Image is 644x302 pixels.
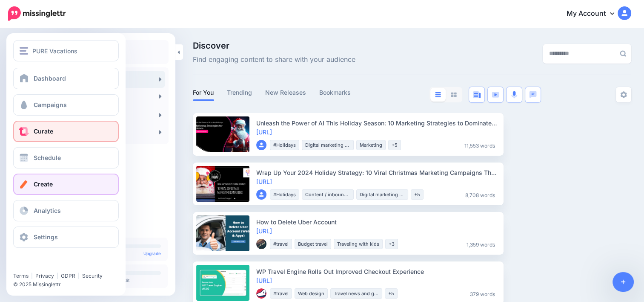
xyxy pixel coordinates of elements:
a: For You [193,87,214,98]
a: [URL] [256,227,272,235]
span: | [31,273,33,279]
span: Campaigns [34,101,67,108]
span: Discover [193,41,355,50]
li: 11,553 words [461,140,498,150]
a: Campaigns [13,94,119,116]
a: Settings [13,226,119,248]
li: 8,708 words [462,189,498,200]
div: How to Delete Uber Account [256,218,498,226]
li: +3 [385,239,398,249]
img: user_default_image.png [256,140,266,150]
span: | [78,273,80,279]
li: #travel [270,239,292,249]
img: article-blue.png [473,91,481,98]
img: search-grey-6.png [620,50,626,57]
li: 1,359 words [463,239,498,249]
li: Marketing [356,140,386,150]
div: Wrap Up Your 2024 Holiday Strategy: 10 Viral Christmas Marketing Campaigns That Were a Success [256,168,498,177]
a: [URL] [256,277,272,284]
span: Schedule [34,154,61,161]
li: +5 [385,288,398,299]
img: E79QJFDZSDFOS6II9M8TC5ZOCPIECS8G_thumb.jpg [256,239,266,249]
span: Settings [34,233,58,241]
img: menu.png [20,47,28,55]
img: chat-square-blue.png [529,91,537,98]
a: Trending [227,87,252,98]
img: grid-grey.png [451,92,457,97]
img: list-blue.png [435,92,441,97]
a: Privacy [35,273,54,279]
iframe: Twitter Follow Button [13,260,78,269]
li: +5 [388,140,401,150]
li: Traveling with kids [334,239,383,249]
img: user_default_image.png [256,189,266,200]
li: Web design [295,288,328,299]
a: Schedule [13,147,119,168]
li: +5 [411,189,424,200]
img: F748YBGTFEGJ0AU8Z2NXBER5KZVERQJF_thumb.png [256,288,266,299]
a: Curate [13,121,119,142]
a: Analytics [13,200,119,221]
img: Missinglettr [8,6,66,21]
a: GDPR [61,273,75,279]
li: Travel news and general info [330,288,382,299]
li: © 2025 Missinglettr [13,280,124,289]
li: Digital marketing strategy [302,140,354,150]
li: Content / inbound marketing [302,189,354,200]
span: Create [34,180,53,188]
div: Unleash the Power of AI This Holiday Season: 10 Marketing Strategies to Dominate Christmas Holidays [256,119,498,128]
li: Budget travel [295,239,331,249]
img: microphone.png [511,91,517,99]
span: Dashboard [34,75,66,82]
img: settings-grey.png [620,91,627,98]
a: Terms [13,273,29,279]
li: #Holidays [270,189,299,200]
a: My Account [558,3,631,24]
a: [URL] [256,178,272,185]
a: Bookmarks [319,87,351,98]
span: Analytics [34,207,61,214]
a: Security [82,273,103,279]
li: 379 words [467,288,498,299]
div: WP Travel Engine Rolls Out Improved Checkout Experience [256,267,498,276]
a: [URL] [256,128,272,136]
li: #Holidays [270,140,299,150]
li: Digital marketing strategy [356,189,408,200]
a: New Releases [265,87,306,98]
span: PURE Vacations [32,46,77,56]
span: | [57,273,58,279]
button: PURE Vacations [13,40,119,61]
a: Dashboard [13,68,119,89]
span: Find engaging content to share with your audience [193,54,355,65]
a: Create [13,174,119,195]
li: #travel [270,288,292,299]
img: video-blue.png [492,92,499,98]
span: Curate [34,128,53,135]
